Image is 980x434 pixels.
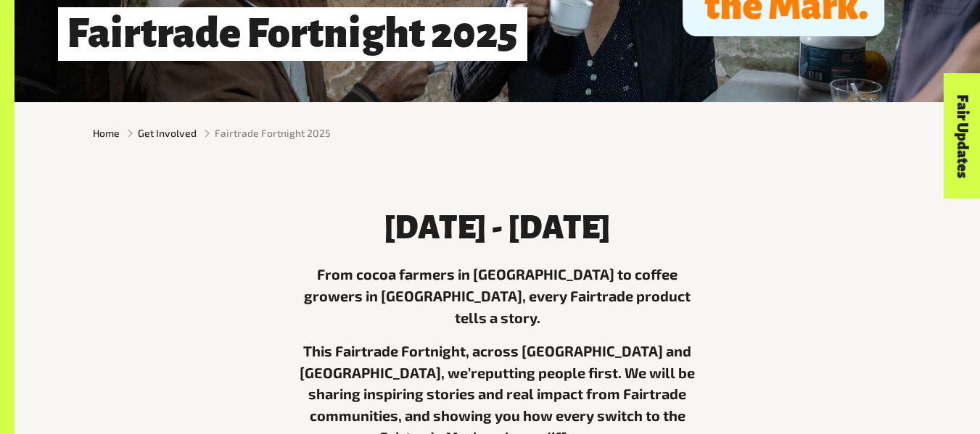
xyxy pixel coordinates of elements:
strong: putting people first [485,364,618,381]
h1: Fairtrade Fortnight 2025 [58,7,527,60]
p: From cocoa farmers in [GEOGRAPHIC_DATA] to coffee growers in [GEOGRAPHIC_DATA], every Fairtrade p... [300,264,696,329]
a: Get Involved [138,125,197,141]
a: Home [93,125,120,141]
span: Fairtrade Fortnight 2025 [215,125,331,141]
h3: [DATE] - [DATE] [300,211,696,246]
